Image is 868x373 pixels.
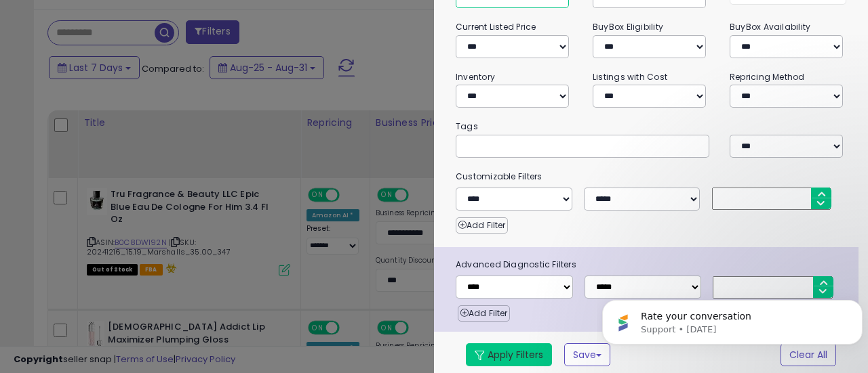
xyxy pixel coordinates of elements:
[730,21,810,32] small: BuyBox Availability
[597,271,868,366] iframe: Intercom notifications message
[456,217,508,234] button: Add Filter
[593,21,663,32] small: BuyBox Eligibility
[446,257,859,272] span: Advanced Diagnostic Filters
[446,119,856,134] small: Tags
[466,343,552,366] button: Apply Filters
[456,21,536,32] small: Current Listed Price
[458,305,510,322] button: Add Filter
[446,169,856,184] small: Customizable Filters
[593,71,667,83] small: Listings with Cost
[456,71,495,83] small: Inventory
[564,343,610,366] button: Save
[730,71,805,83] small: Repricing Method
